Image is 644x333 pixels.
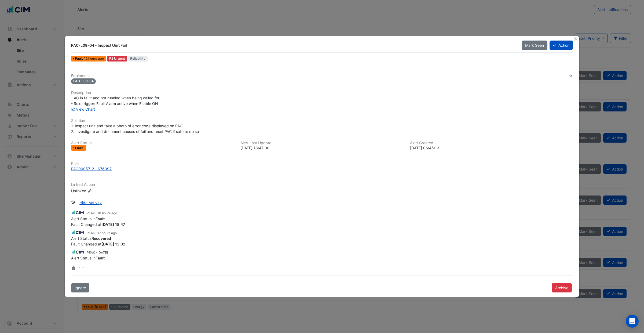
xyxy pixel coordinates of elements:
[75,146,84,150] span: Fault
[96,256,105,260] strong: Fault
[71,283,89,292] button: Ignore
[71,210,85,216] img: CIM
[71,43,515,48] div: PAC-L09-04 - Inspect Unit Fail
[71,256,105,260] span: Alert Status in
[240,145,403,151] div: [DATE] 18:47:30
[76,198,105,207] button: Hide Activity
[71,141,234,145] h6: Alert Status
[101,242,125,246] strong: 2025-08-10 13:02:56
[71,242,125,246] span: Fault Changed at
[71,166,573,172] a: PAC00057-2 - 676097
[573,36,578,42] button: Close
[410,145,573,151] div: [DATE] 06:45:13
[87,231,117,236] small: PEAK -
[97,251,108,255] span: 2025-08-09 00:08:54
[87,189,92,193] fa-icon: Edit Linked Action
[525,43,544,48] span: Mark Seen
[87,250,108,255] small: PEAK -
[410,141,573,145] h6: Alert Created
[87,211,117,216] small: PEAK -
[71,166,112,172] div: PAC00057-2 - 676097
[240,141,403,145] h6: Alert Last Update
[71,91,573,95] h6: Description
[75,57,84,60] span: Fault
[71,222,125,227] span: Fault Changed at
[84,56,104,60] span: Sun 10-Aug-2025 20:47 AEST
[96,216,105,221] strong: Fault
[71,182,573,187] h6: Linked Action
[71,124,199,134] span: 1. Inspect unit and take a photo of error code displayed on PAC; 2. Investigate and document caus...
[71,266,76,270] fa-layers: More
[71,96,159,106] span: - AC in fault and not running when being called for - Rule trigger: Fault Alarm active when Enabl...
[552,283,572,292] button: Archive
[71,216,105,221] span: Alert Status in
[71,74,573,78] h6: Equipment
[522,41,547,50] button: Mark Seen
[71,249,85,255] img: CIM
[97,211,117,215] span: 2025-08-10 20:53:47
[626,315,639,328] div: Open Intercom Messenger
[71,118,573,123] h6: Solution
[71,188,136,194] div: Unlinked
[97,231,117,235] span: 2025-08-10 13:53:26
[71,161,573,166] h6: Rule
[75,285,86,290] span: Ignore
[71,107,95,111] a: View Chart
[101,222,125,227] strong: 2025-08-10 18:47:30
[71,236,111,241] span: Alert Status
[128,56,148,61] span: Reliability
[71,230,85,236] img: CIM
[71,78,96,84] span: PAC-L09-04
[107,56,127,61] div: P2 Urgent
[550,41,573,50] button: Action
[92,236,111,241] strong: Recovered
